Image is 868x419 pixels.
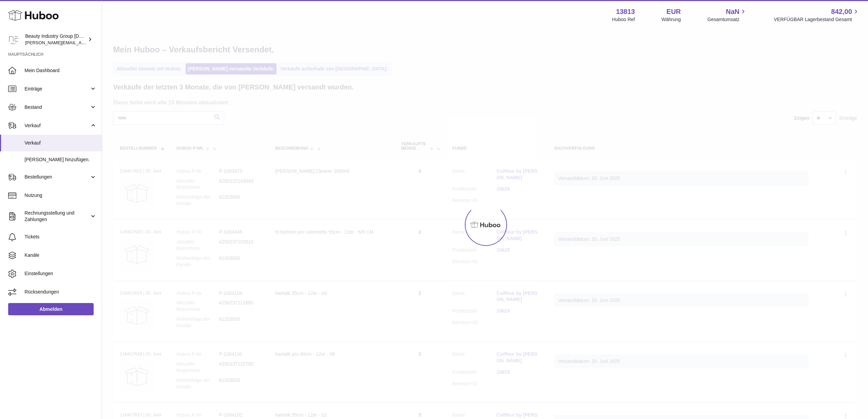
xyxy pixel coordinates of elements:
[25,192,97,199] span: Nutzung
[831,7,852,16] span: 842,00
[25,234,97,240] span: Tickets
[25,156,97,163] span: [PERSON_NAME] hinzufügen.
[707,7,747,23] a: NaN Gesamtumsatz
[662,16,681,23] div: Währung
[616,7,635,16] strong: 13813
[774,16,860,23] span: VERFÜGBAR Lagerbestand Gesamt
[25,140,97,146] span: Verkauf
[25,174,90,180] span: Bestellungen
[612,16,635,23] div: Huboo Ref
[8,34,18,45] img: kellie.nash@beautyworks.co.uk
[25,289,97,295] span: Rücksendungen
[25,210,90,223] span: Rechnungsstellung und Zahlungen
[707,16,747,23] span: Gesamtumsatz
[25,270,97,277] span: Einstellungen
[8,303,94,315] a: Abmelden
[726,7,739,16] span: NaN
[25,40,173,45] span: [PERSON_NAME][EMAIL_ADDRESS][PERSON_NAME][DOMAIN_NAME]
[25,67,97,74] span: Mein Dashboard
[25,104,90,111] span: Bestand
[774,7,860,23] a: 842,00 VERFÜGBAR Lagerbestand Gesamt
[666,7,681,16] strong: EUR
[25,122,90,129] span: Verkauf
[25,252,97,258] span: Kanäle
[25,86,90,92] span: Einträge
[25,33,86,46] div: Beauty Industry Group [DOMAIN_NAME]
